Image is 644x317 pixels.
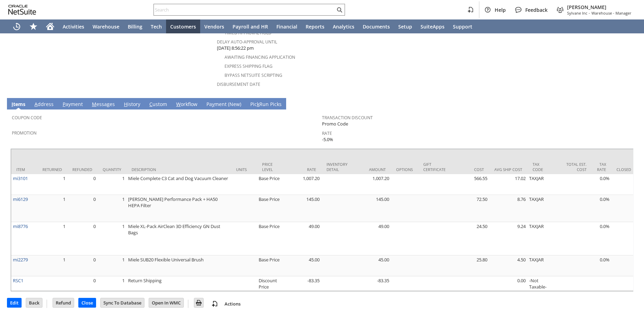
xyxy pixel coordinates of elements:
[276,23,297,30] span: Financial
[37,195,67,222] td: 1
[212,101,214,107] span: y
[16,167,32,172] div: Item
[451,195,489,222] td: 72.50
[53,298,74,307] input: Refund
[533,162,548,172] div: Tax Code
[13,196,28,202] a: mi6129
[353,195,391,222] td: 145.00
[451,174,489,195] td: 566.55
[527,255,553,276] td: TAXJAR
[132,167,226,172] div: Description
[34,101,38,107] span: A
[176,101,181,107] span: W
[67,195,97,222] td: 0
[359,19,394,33] a: Documents
[257,276,283,291] td: Discount Price
[335,6,344,14] svg: Search
[154,6,335,14] input: Search
[92,101,96,107] span: M
[128,23,142,30] span: Billing
[592,174,611,195] td: 0.0%
[101,298,144,307] input: Sync To Database
[283,255,321,276] td: 45.00
[37,255,67,276] td: 1
[205,101,243,108] a: Payment (New)
[329,19,359,33] a: Analytics
[527,174,553,195] td: TAXJAR
[489,174,527,195] td: 17.02
[12,130,37,136] a: Promotion
[67,174,97,195] td: 0
[195,299,203,307] img: Print
[13,257,28,263] a: mi2279
[10,101,27,108] a: Items
[42,19,58,33] a: Home
[567,10,587,16] span: Sylvane Inc
[126,195,231,222] td: [PERSON_NAME] Performance Pack + HA50 HEPA Filter
[306,23,324,30] span: Reports
[262,162,278,172] div: Price Level
[63,23,84,30] span: Activities
[567,4,631,10] span: [PERSON_NAME]
[451,255,489,276] td: 25.80
[489,276,527,291] td: 0.00
[90,101,117,108] a: Messages
[592,255,611,276] td: 0.0%
[7,298,21,307] input: Edit
[194,298,203,307] input: Print
[97,255,126,276] td: 1
[97,276,126,291] td: 1
[88,19,124,33] a: Warehouse
[225,63,273,69] a: Express Shipping Flag
[322,121,348,127] span: Promo Code
[148,101,169,108] a: Custom
[122,101,142,108] a: History
[25,19,42,33] div: Shortcuts
[272,19,301,33] a: Financial
[353,222,391,255] td: 49.00
[170,23,196,30] span: Customers
[456,167,484,172] div: Cost
[423,162,446,172] div: Gift Certificate
[13,223,28,229] a: mi8776
[61,101,85,108] a: Payment
[12,115,42,121] a: Coupon Code
[8,5,36,15] svg: logo
[283,195,321,222] td: 145.00
[126,174,231,195] td: Miele Complete C3 Cat and Dog Vacuum Cleaner
[597,162,606,172] div: Tax Rate
[396,167,413,172] div: Options
[228,19,272,33] a: Payroll and HR
[449,19,477,33] a: Support
[222,301,243,307] a: Actions
[200,19,228,33] a: Vendors
[257,255,283,276] td: Base Price
[625,99,633,108] a: Unrolled view on
[225,54,295,60] a: Awaiting Financing Application
[42,167,62,172] div: Returned
[126,222,231,255] td: Miele XL-Pack AirClean 3D Efficiency GN Dust Bags
[616,167,631,172] div: Closed
[13,277,23,284] a: RSC1
[527,195,553,222] td: TAXJAR
[591,10,631,16] span: Warehouse - Manager
[489,255,527,276] td: 4.50
[416,19,449,33] a: SuiteApps
[217,39,277,45] a: Delay Auto-Approval Until
[333,23,354,30] span: Analytics
[174,101,199,108] a: Workflow
[11,101,13,107] span: I
[67,276,97,291] td: 0
[301,19,329,33] a: Reports
[124,19,147,33] a: Billing
[327,162,347,172] div: Inventory Detail
[126,255,231,276] td: Miele SUB20 Flexible Universal Brush
[525,7,548,13] span: Feedback
[592,195,611,222] td: 0.0%
[233,23,268,30] span: Payroll and HR
[67,255,97,276] td: 0
[322,130,332,136] a: Rate
[283,222,321,255] td: 49.00
[353,174,391,195] td: 1,007.20
[72,167,92,172] div: Refunded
